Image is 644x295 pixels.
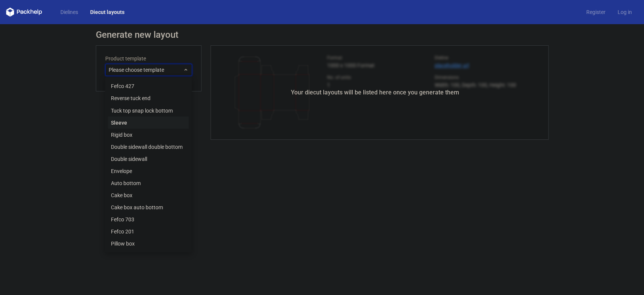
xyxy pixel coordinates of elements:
div: Fefco 703 [108,213,189,225]
div: Envelope [108,165,189,177]
div: Auto bottom [108,177,189,189]
div: Double sidewall double bottom [108,141,189,153]
div: Reverse tuck end [108,92,189,104]
div: Tuck top snap lock bottom [108,104,189,116]
a: Register [580,8,612,16]
span: Please choose template [109,66,183,74]
div: Fefco 201 [108,225,189,237]
div: Sleeve [108,116,189,128]
div: Rigid box [108,128,189,141]
div: Cake box auto bottom [108,201,189,213]
a: Log in [612,8,638,16]
div: Cake box [108,189,189,201]
label: Product template [105,55,192,62]
h1: Generate new layout [96,30,549,39]
div: Fefco 427 [108,80,189,92]
div: Pillow box [108,237,189,249]
div: Your diecut layouts will be listed here once you generate them [291,88,459,97]
div: Double sidewall [108,153,189,165]
a: Dielines [54,8,84,16]
a: Diecut layouts [84,8,131,16]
